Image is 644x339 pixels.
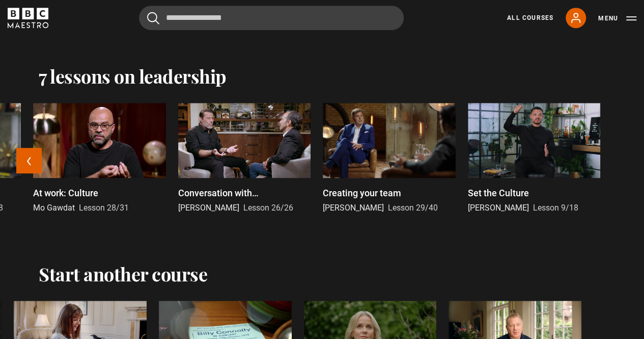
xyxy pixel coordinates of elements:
[323,186,401,200] p: Creating your team
[243,203,293,213] span: Lesson 26/26
[79,203,129,213] span: Lesson 28/31
[598,13,636,23] button: Toggle navigation
[139,6,404,30] input: Search
[178,186,311,200] p: Conversation with [PERSON_NAME]
[323,203,384,213] span: [PERSON_NAME]
[323,103,456,214] a: Creating your team [PERSON_NAME] Lesson 29/40
[178,203,239,213] span: [PERSON_NAME]
[33,186,98,200] p: At work: Culture
[507,13,553,22] a: All Courses
[533,203,578,213] span: Lesson 9/18
[468,103,601,214] a: Set the Culture [PERSON_NAME] Lesson 9/18
[388,203,438,213] span: Lesson 29/40
[178,103,311,214] a: Conversation with [PERSON_NAME] [PERSON_NAME] Lesson 26/26
[39,263,207,284] h2: Start another course
[33,103,166,214] a: At work: Culture Mo Gawdat Lesson 28/31
[468,186,529,200] p: Set the Culture
[39,65,227,87] h2: 7 lessons on leadership
[33,203,75,213] span: Mo Gawdat
[147,12,159,24] button: Submit the search query
[8,8,48,28] svg: BBC Maestro
[468,203,529,213] span: [PERSON_NAME]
